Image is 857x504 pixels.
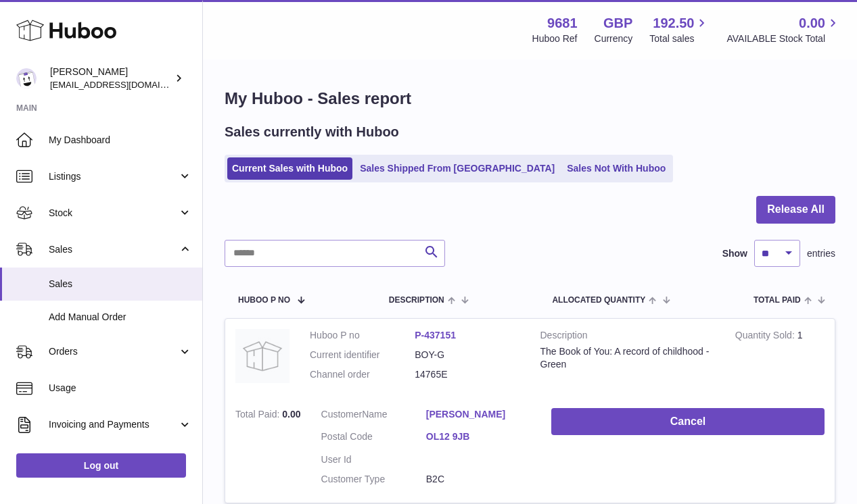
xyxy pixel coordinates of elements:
a: [PERSON_NAME] [426,408,531,421]
div: The Book of You: A record of childhood - Green [540,345,715,371]
div: Currency [595,32,633,45]
span: ALLOCATED Quantity [552,296,645,305]
span: Total paid [754,296,801,305]
span: 0.00 [282,409,300,420]
a: 0.00 AVAILABLE Stock Total [726,14,841,45]
span: Huboo P no [238,296,290,305]
h2: Sales currently with Huboo [225,123,399,141]
dt: Current identifier [310,349,415,361]
h1: My Huboo - Sales report [225,88,835,109]
a: OL12 9JB [426,430,531,443]
a: 192.50 Total sales [649,14,710,45]
a: Sales Shipped From [GEOGRAPHIC_DATA] [355,157,559,180]
span: Description [389,296,444,305]
span: Total sales [649,32,710,45]
span: Sales [49,278,192,291]
span: My Dashboard [49,134,192,147]
strong: Quantity Sold [735,330,797,344]
a: Log out [16,453,186,478]
span: Orders [49,345,178,358]
img: no-photo.jpg [235,329,289,383]
span: 192.50 [653,14,694,32]
span: 0.00 [799,14,825,32]
button: Release All [756,196,835,224]
div: [PERSON_NAME] [50,66,172,91]
a: Current Sales with Huboo [227,157,352,180]
a: P-437151 [415,330,456,341]
span: [EMAIL_ADDRESS][DOMAIN_NAME] [50,79,199,90]
button: Cancel [551,408,825,436]
span: Add Manual Order [49,311,192,324]
a: Sales Not With Huboo [562,157,670,180]
span: Listings [49,170,178,183]
dt: Name [321,408,426,424]
div: Huboo Ref [532,32,578,45]
dt: Postal Code [321,430,426,447]
span: entries [807,247,835,260]
td: 1 [725,319,835,398]
span: Stock [49,207,178,220]
span: Invoicing and Payments [49,418,178,431]
span: Customer [321,409,363,420]
img: hello@colourchronicles.com [16,68,37,89]
dt: User Id [321,453,426,466]
strong: GBP [603,14,632,32]
dd: BOY-G [415,349,519,361]
dt: Huboo P no [310,329,415,342]
span: Sales [49,243,178,256]
dd: B2C [426,473,531,486]
dt: Customer Type [321,473,426,486]
dd: 14765E [415,368,519,381]
label: Show [722,247,747,260]
span: Usage [49,382,192,395]
strong: Description [540,329,715,345]
span: AVAILABLE Stock Total [726,32,841,45]
strong: Total Paid [235,409,282,423]
strong: 9681 [547,14,578,32]
dt: Channel order [310,368,415,381]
